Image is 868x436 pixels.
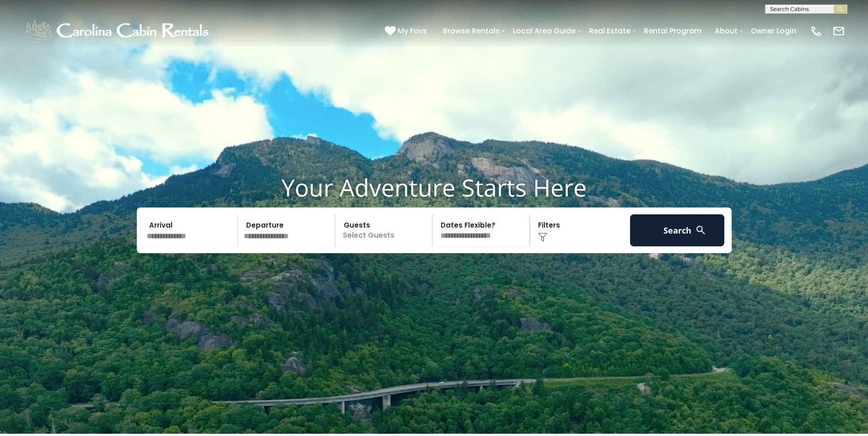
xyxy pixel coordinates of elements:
[338,214,432,246] p: Select Guests
[385,25,429,37] a: My Favs
[584,23,635,39] a: Real Estate
[630,214,725,246] button: Search
[810,25,823,37] img: phone-regular-white.png
[508,23,580,39] a: Local Area Guide
[710,23,742,39] a: About
[438,23,504,39] a: Browse Rentals
[639,23,706,39] a: Rental Program
[398,25,427,37] span: My Favs
[832,25,845,37] img: mail-regular-white.png
[538,233,547,242] img: filter--v1.png
[746,23,801,39] a: Owner Login
[695,224,706,236] img: search-regular-white.png
[7,173,861,202] h1: Your Adventure Starts Here
[23,17,213,45] img: White-1-1-2.png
